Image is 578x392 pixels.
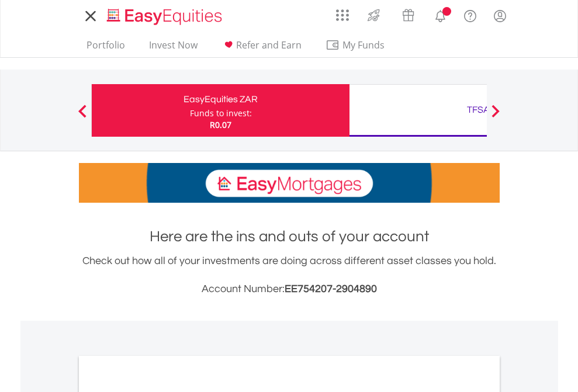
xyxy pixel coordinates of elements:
h3: Account Number: [79,281,500,297]
a: FAQ's and Support [455,3,485,26]
h1: Here are the ins and outs of your account [79,226,500,247]
a: AppsGrid [328,3,357,22]
a: Notifications [425,3,455,26]
div: Funds to invest: [190,107,252,119]
button: Next [484,110,507,122]
a: Home page [102,3,227,26]
div: Check out how all of your investments are doing across different asset classes you hold. [79,253,500,297]
span: My Funds [326,37,402,53]
span: EE754207-2904890 [285,283,377,294]
img: grid-menu-icon.svg [336,9,349,22]
a: Invest Now [144,39,202,57]
img: thrive-v2.svg [364,6,383,25]
span: R0.07 [210,119,231,130]
a: My Profile [485,3,515,29]
a: Refer and Earn [217,39,306,57]
button: Previous [71,110,94,122]
a: Vouchers [391,3,425,25]
span: Refer and Earn [236,39,302,51]
img: vouchers-v2.svg [399,6,418,25]
div: EasyEquities ZAR [99,91,342,107]
img: EasyEquities_Logo.png [105,7,227,26]
img: EasyMortage Promotion Banner [79,163,500,203]
a: Portfolio [82,39,130,57]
